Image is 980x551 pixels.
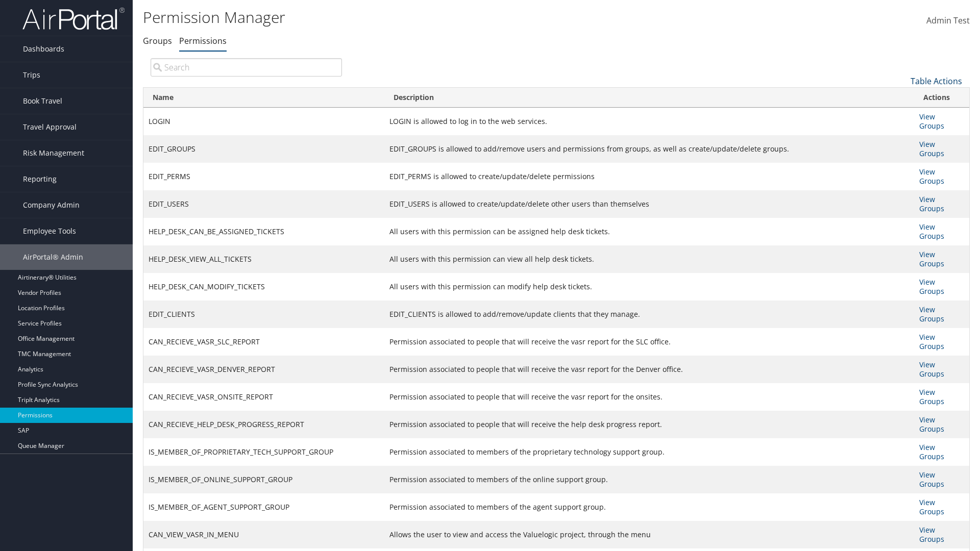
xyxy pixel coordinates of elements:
td: Permission associated to people that will receive the vasr report for the SLC office. [384,328,914,356]
td: CAN_RECIEVE_VASR_SLC_REPORT [143,328,384,356]
td: EDIT_PERMS is allowed to create/update/delete permissions [384,163,914,190]
td: EDIT_GROUPS [143,135,384,163]
td: EDIT_CLIENTS [143,300,384,328]
a: View Groups [919,332,944,351]
span: Trips [23,62,40,88]
span: Reporting [23,166,57,192]
th: Description: activate to sort column ascending [384,88,914,108]
span: Company Admin [23,192,80,218]
td: Allows the user to view and access the Valuelogic project, through the menu [384,521,914,548]
td: All users with this permission can modify help desk tickets. [384,273,914,300]
td: Permission associated to people that will receive the vasr report for the onsites. [384,383,914,411]
td: CAN_VIEW_VASR_IN_MENU [143,521,384,548]
a: View Groups [919,525,944,544]
span: Book Travel [23,88,62,114]
td: EDIT_GROUPS is allowed to add/remove users and permissions from groups, as well as create/update/... [384,135,914,163]
td: IS_MEMBER_OF_PROPRIETARY_TECH_SUPPORT_GROUP [143,438,384,466]
a: View Groups [919,360,944,379]
a: View Groups [919,139,944,158]
td: IS_MEMBER_OF_AGENT_SUPPORT_GROUP [143,493,384,521]
span: Dashboards [23,36,64,62]
a: View Groups [919,497,944,516]
td: All users with this permission can view all help desk tickets. [384,245,914,273]
td: Permission associated to people that will receive the help desk progress report. [384,411,914,438]
td: IS_MEMBER_OF_ONLINE_SUPPORT_GROUP [143,466,384,493]
a: View Groups [919,222,944,241]
span: Employee Tools [23,218,76,244]
a: View Groups [919,194,944,213]
a: View Groups [919,415,944,434]
a: Table Actions [911,76,962,87]
td: CAN_RECIEVE_HELP_DESK_PROGRESS_REPORT [143,411,384,438]
a: Groups [143,35,172,46]
a: View Groups [919,112,944,131]
td: HELP_DESK_CAN_BE_ASSIGNED_TICKETS [143,218,384,245]
a: View Groups [919,442,944,461]
input: Search [151,58,342,77]
td: CAN_RECIEVE_VASR_DENVER_REPORT [143,356,384,383]
td: HELP_DESK_VIEW_ALL_TICKETS [143,245,384,273]
span: Admin Test [926,15,970,26]
img: airportal-logo.png [22,7,125,31]
th: Actions [914,88,969,108]
td: LOGIN is allowed to log in to the web services. [384,108,914,135]
th: Name: activate to sort column ascending [143,88,384,108]
td: Permission associated to members of the proprietary technology support group. [384,438,914,466]
span: AirPortal® Admin [23,244,83,270]
a: Admin Test [926,5,970,37]
td: EDIT_USERS [143,190,384,218]
td: CAN_RECIEVE_VASR_ONSITE_REPORT [143,383,384,411]
td: EDIT_PERMS [143,163,384,190]
a: View Groups [919,470,944,489]
td: EDIT_USERS is allowed to create/update/delete other users than themselves [384,190,914,218]
td: EDIT_CLIENTS is allowed to add/remove/update clients that they manage. [384,300,914,328]
td: All users with this permission can be assigned help desk tickets. [384,218,914,245]
td: Permission associated to members of the online support group. [384,466,914,493]
td: LOGIN [143,108,384,135]
td: HELP_DESK_CAN_MODIFY_TICKETS [143,273,384,300]
a: View Groups [919,249,944,268]
span: Travel Approval [23,114,77,140]
td: Permission associated to members of the agent support group. [384,493,914,521]
td: Permission associated to people that will receive the vasr report for the Denver office. [384,356,914,383]
a: View Groups [919,167,944,186]
a: Permissions [179,35,227,46]
a: View Groups [919,387,944,406]
h1: Permission Manager [143,7,694,28]
a: View Groups [919,305,944,323]
span: Risk Management [23,140,84,166]
a: View Groups [919,277,944,296]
